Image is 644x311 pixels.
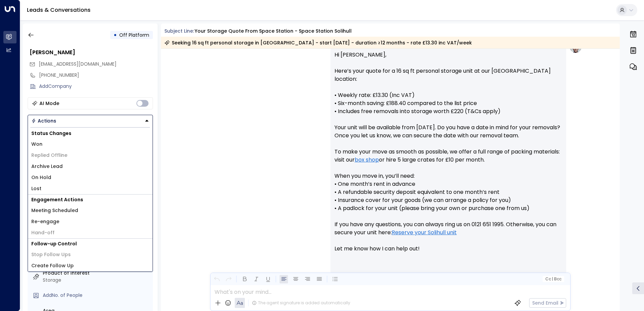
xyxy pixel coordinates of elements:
[28,115,153,127] button: Actions
[39,83,153,90] div: AddCompany
[31,207,78,214] span: Meeting Scheduled
[195,28,352,35] div: Your storage quote from Space Station - Space Station Solihull
[31,218,59,225] span: Re-engage
[28,115,153,127] div: Button group with a nested menu
[334,51,562,261] p: Hi [PERSON_NAME], Here’s your quote for a 16 sq ft personal storage unit at our [GEOGRAPHIC_DATA]...
[28,239,153,249] h1: Follow-up Control
[164,39,472,46] div: Seeking 16 sq ft personal storage in [GEOGRAPHIC_DATA] - start [DATE] - duration ≥12 months - rat...
[39,100,59,107] div: AI Mode
[213,275,221,283] button: Undo
[119,32,149,38] span: Off Platform
[31,118,56,124] div: Actions
[31,251,71,258] span: Stop Follow Ups
[31,229,55,236] span: Hand-off
[31,152,67,159] span: Replied Offline
[542,276,564,282] button: Cc|Bcc
[552,277,553,281] span: |
[252,300,350,306] div: The agent signature is added automatically
[43,292,150,299] div: AddNo. of People
[545,277,561,281] span: Cc Bcc
[224,275,233,283] button: Redo
[39,72,153,79] div: [PHONE_NUMBER]
[43,270,150,277] label: Product of Interest
[39,61,117,67] span: [EMAIL_ADDRESS][DOMAIN_NAME]
[31,163,63,170] span: Archive Lead
[39,61,117,68] span: jakekninanus@gmail.com
[31,262,74,269] span: Create Follow Up
[114,29,117,41] div: •
[30,48,153,57] div: [PERSON_NAME]
[28,128,153,139] h1: Status Changes
[43,277,150,284] div: Storage
[164,28,194,34] span: Subject Line:
[31,185,41,192] span: Lost
[355,156,379,164] a: box shop
[31,174,51,181] span: On Hold
[31,141,42,148] span: Won
[392,229,457,237] a: Reserve your Solihull unit
[28,195,153,205] h1: Engagement Actions
[27,6,91,14] a: Leads & Conversations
